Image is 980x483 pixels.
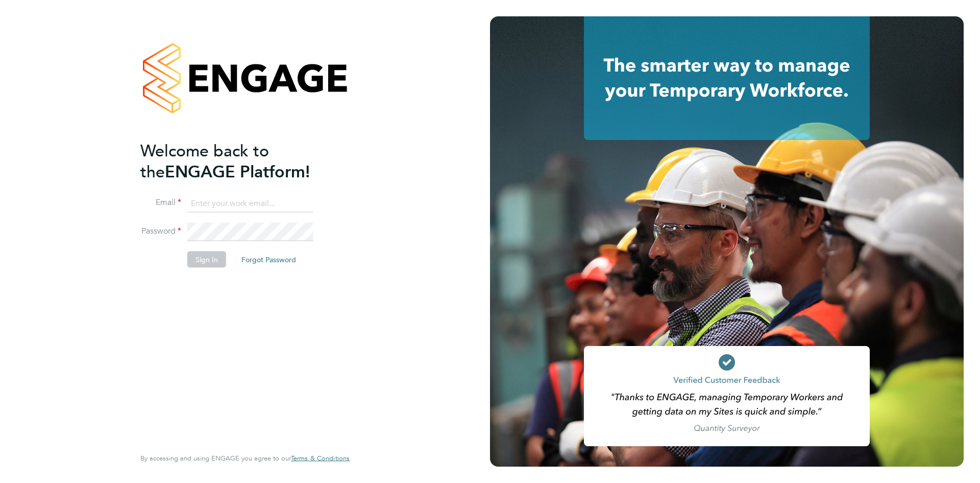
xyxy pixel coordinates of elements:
[140,141,269,181] span: Welcome back to the
[187,251,226,268] button: Sign In
[233,251,304,268] button: Forgot Password
[140,226,181,237] label: Password
[140,197,181,208] label: Email
[140,454,350,463] span: By accessing and using ENGAGE you agree to our
[140,140,339,182] h2: ENGAGE Platform!
[291,454,350,463] a: Terms & Conditions
[187,194,313,213] input: Enter your work email...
